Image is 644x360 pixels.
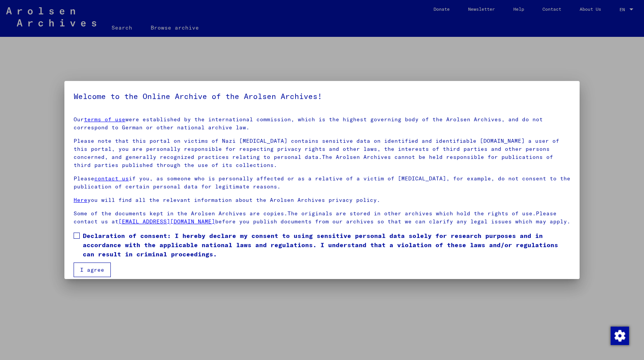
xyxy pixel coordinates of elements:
[74,197,87,203] a: Here
[74,90,570,102] h5: Welcome to the Online Archive of the Arolsen Archives!
[84,116,125,123] a: terms of use
[83,231,570,259] span: Declaration of consent: I hereby declare my consent to using sensitive personal data solely for r...
[74,116,570,132] p: Our were established by the international commission, which is the highest governing body of the ...
[611,327,629,345] img: Change consent
[74,210,570,226] p: Some of the documents kept in the Arolsen Archives are copies.The originals are stored in other a...
[74,263,111,277] button: I agree
[94,175,129,182] a: contact us
[610,326,629,345] div: Change consent
[74,196,570,204] p: you will find all the relevant information about the Arolsen Archives privacy policy.
[118,218,215,225] a: [EMAIL_ADDRESS][DOMAIN_NAME]
[74,175,570,191] p: Please if you, as someone who is personally affected or as a relative of a victim of [MEDICAL_DAT...
[74,137,570,169] p: Please note that this portal on victims of Nazi [MEDICAL_DATA] contains sensitive data on identif...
